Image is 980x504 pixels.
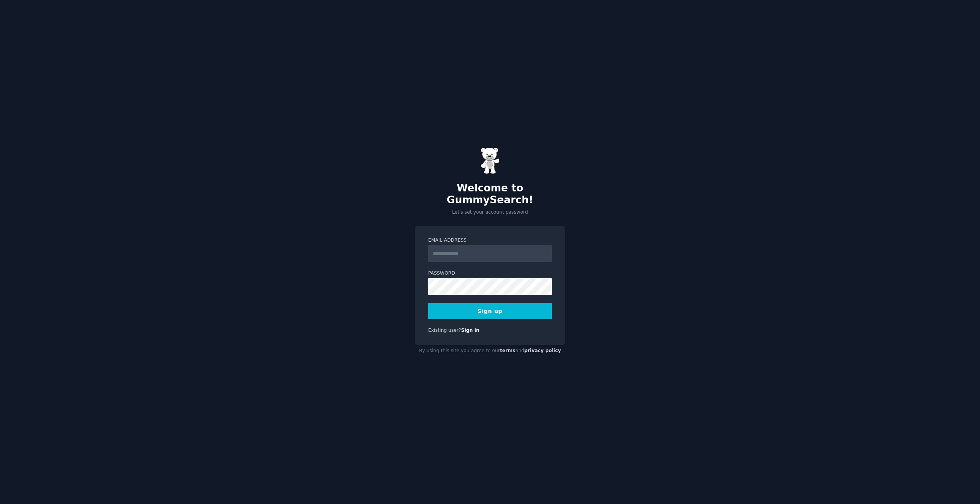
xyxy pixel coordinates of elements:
button: Sign up [428,303,552,319]
label: Email Address [428,237,552,244]
a: terms [500,348,515,353]
h2: Welcome to GummySearch! [415,182,565,206]
img: Gummy Bear [480,147,500,174]
a: Sign in [461,328,480,333]
a: privacy policy [524,348,561,353]
p: Let's set your account password [415,209,565,216]
label: Password [428,270,552,277]
span: Existing user? [428,328,461,333]
div: By using this site you agree to our and [415,345,565,357]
